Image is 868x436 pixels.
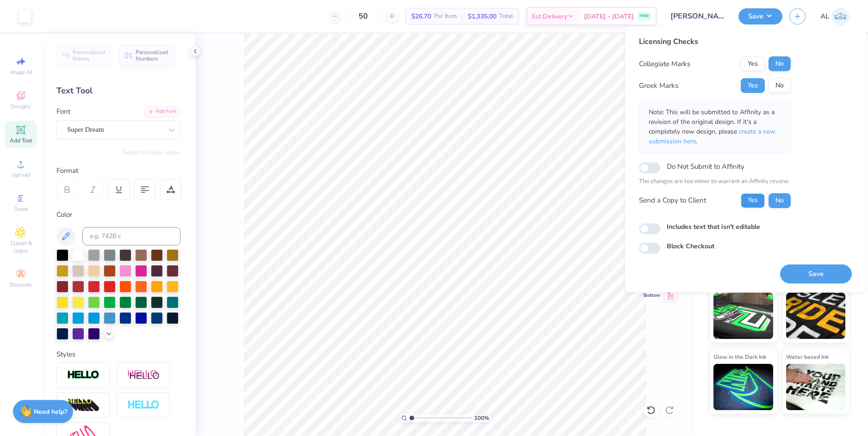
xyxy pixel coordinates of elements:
span: Image AI [10,68,32,76]
span: Glow in the Dark Ink [713,352,766,362]
span: Add Text [10,137,32,144]
div: Styles [56,349,180,360]
span: Upload [12,171,30,178]
div: Format [56,166,181,176]
span: Personalized Numbers [136,49,168,62]
span: Designs [11,103,31,110]
button: Yes [741,56,765,71]
div: Color [56,209,180,220]
label: Do Not Submit to Affinity [667,160,744,172]
span: Per Item [434,12,457,21]
input: – – [345,8,381,25]
img: Water based Ink [786,364,846,410]
div: Collegiate Marks [639,59,690,69]
label: Font [56,106,70,117]
span: Bottom [644,292,660,299]
span: Personalized Names [73,49,105,62]
button: No [769,193,791,208]
img: Negative Space [127,400,160,411]
span: Decorate [10,281,32,289]
img: Neon Ink [713,293,773,339]
div: Licensing Checks [639,36,791,47]
label: Includes text that isn't editable [667,222,760,232]
p: The changes are too minor to warrant an Affinity review. [639,177,791,186]
div: Send a Copy to Client [639,195,706,206]
span: $1,335.00 [468,12,496,21]
img: 3d Illusion [67,398,99,413]
input: e.g. 7428 c [82,227,180,246]
span: $26.70 [411,12,431,21]
label: Block Checkout [667,241,714,251]
button: Yes [741,193,765,208]
img: Alyzza Lydia Mae Sobrino [831,7,849,25]
button: Yes [741,78,765,93]
span: Water based Ink [786,352,829,362]
a: AL [820,7,849,25]
img: Stroke [67,370,99,381]
input: Untitled Design [663,7,732,25]
button: Switch to Greek Letters [123,149,180,156]
div: Add Font [144,106,180,117]
span: FREE [639,13,649,19]
div: Greek Marks [639,80,678,91]
p: Note: This will be submitted to Affinity as a revision of the original design. If it's a complete... [649,107,781,146]
img: Glow in the Dark Ink [713,364,773,410]
span: Clipart & logos [5,239,37,254]
span: Total [499,12,513,21]
img: Shadow [127,369,160,381]
span: Greek [14,205,28,213]
div: Text Tool [56,85,180,97]
button: No [769,78,791,93]
span: 100 % [474,414,489,422]
button: No [769,56,791,71]
strong: Need help? [34,407,67,416]
button: Save [780,264,852,283]
img: Metallic & Glitter Ink [786,293,846,339]
button: Save [738,8,782,25]
span: Est. Delivery [532,12,567,21]
span: [DATE] - [DATE] [584,12,634,21]
span: AL [820,11,829,22]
